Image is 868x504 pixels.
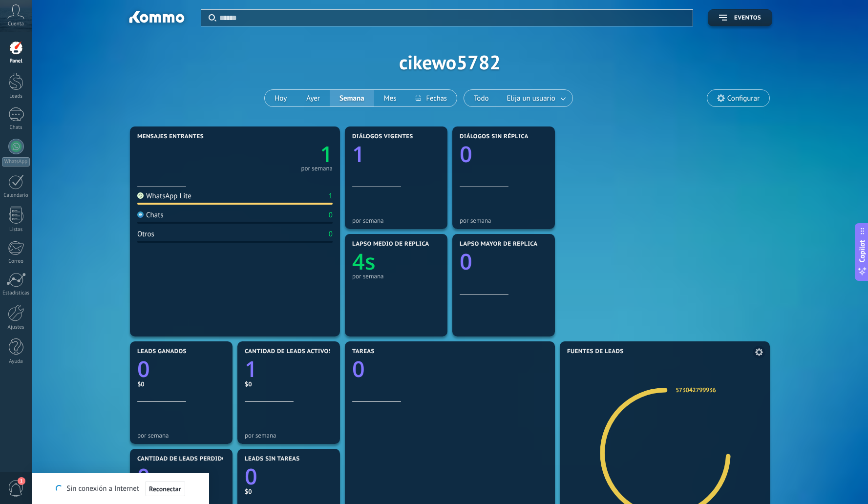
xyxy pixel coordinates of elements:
div: Chats [2,125,30,131]
a: 0 [245,462,333,491]
span: Reconectar [149,485,181,492]
div: Otros [137,230,154,239]
span: 1 [18,477,25,485]
text: 1 [320,139,333,169]
button: Semana [330,90,374,106]
div: Leads [2,93,30,100]
text: 0 [137,354,150,384]
div: por semana [301,166,333,171]
div: 1 [329,191,333,201]
button: Fechas [406,90,456,106]
div: Correo [2,258,30,265]
button: Mes [374,90,406,106]
div: $0 [137,380,225,388]
text: 4s [352,247,376,276]
a: 0 [352,354,548,384]
div: 0 [329,230,333,239]
a: 1 [235,139,333,169]
div: por semana [352,217,440,224]
a: 1 [245,354,333,384]
div: Chats [137,210,164,220]
div: por semana [352,273,440,280]
div: Calendario [2,192,30,199]
span: Lapso mayor de réplica [460,241,537,248]
button: Ayer [296,90,330,106]
img: WhatsApp Lite [137,192,144,199]
div: por semana [460,217,548,224]
div: WhatsApp [2,157,30,167]
div: Panel [2,58,30,64]
button: Elija un usuario [499,90,572,106]
div: por semana [137,432,225,439]
text: 0 [460,139,472,169]
span: Cantidad de leads perdidos [137,456,230,462]
span: Cantidad de leads activos [245,348,332,355]
div: $0 [245,380,333,388]
span: Elija un usuario [505,92,557,105]
span: Fuentes de leads [567,348,624,355]
span: Mensajes entrantes [137,133,204,140]
div: por semana [245,432,333,439]
text: 1 [352,139,365,169]
span: Diálogos vigentes [352,133,413,140]
div: WhatsApp Lite [137,191,191,201]
div: Ayuda [2,358,30,365]
text: 0 [245,462,257,491]
a: 0 [137,354,225,384]
button: Reconectar [145,481,185,497]
button: Todo [464,90,499,106]
div: Sin conexión a Internet [56,481,185,497]
button: Hoy [265,90,296,106]
span: Cuenta [8,21,24,27]
text: 0 [352,354,365,384]
span: Tareas [352,348,375,355]
div: $0 [245,487,333,496]
img: Chats [137,211,144,218]
div: Listas [2,227,30,233]
text: 1 [245,354,257,384]
span: Copilot [857,240,867,263]
span: Leads ganados [137,348,187,355]
div: 0 [329,210,333,220]
div: Ajustes [2,324,30,331]
button: Eventos [708,9,772,26]
span: Eventos [734,15,761,21]
span: Leads sin tareas [245,456,299,462]
span: Lapso medio de réplica [352,241,429,248]
div: Estadísticas [2,290,30,296]
text: 0 [460,247,472,276]
span: Diálogos sin réplica [460,133,529,140]
span: Configurar [727,94,760,103]
a: 573042799936 [676,386,716,394]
